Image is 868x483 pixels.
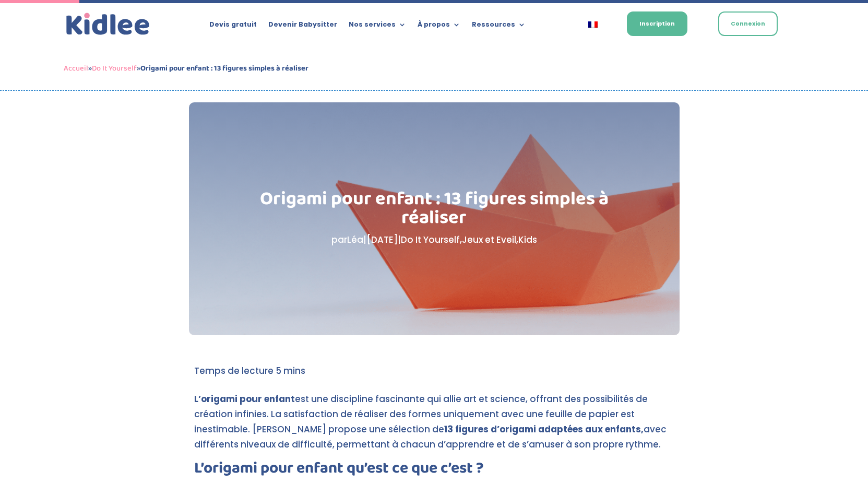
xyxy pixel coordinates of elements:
[194,461,674,481] h2: L’origami pour enfant qu’est ce que c’est ?
[401,233,460,246] a: Do It Yourself
[241,232,627,248] p: par | | , ,
[462,233,516,246] a: Jeux et Eveil
[444,423,644,435] strong: 13 figures d’origami adaptées aux enfants,
[194,392,674,461] p: est une discipline fascinante qui allie art et science, offrant des possibilités de création infi...
[366,233,398,246] span: [DATE]
[347,233,363,246] a: Léa
[241,190,627,232] h1: Origami pour enfant : 13 figures simples à réaliser
[194,393,295,405] strong: L’origami pour enfant
[518,233,537,246] a: Kids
